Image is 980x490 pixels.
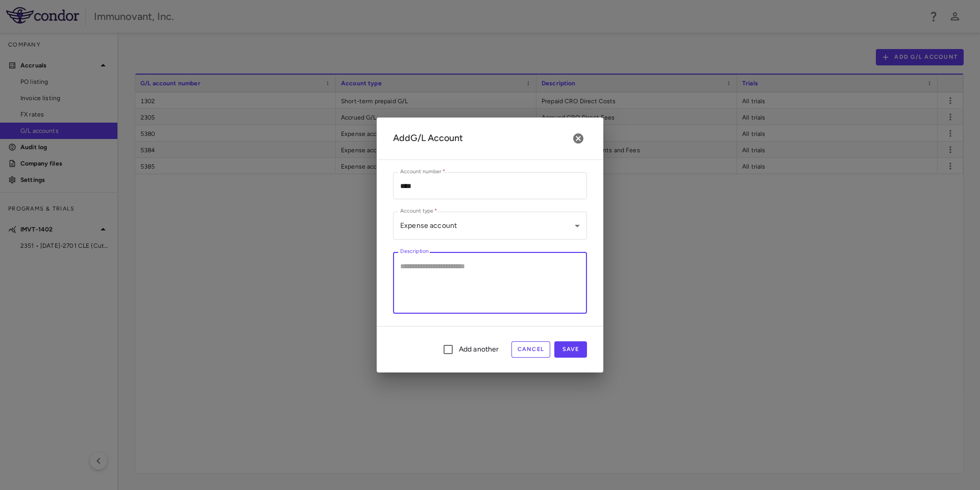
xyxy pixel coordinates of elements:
span: Add another [459,344,499,355]
div: Expense account [393,212,587,240]
label: Account type [400,207,437,216]
h6: Add G/L Account [393,131,463,145]
label: Account number [400,168,446,176]
label: Description [400,247,429,256]
button: Save [554,341,587,358]
button: Cancel [511,341,551,358]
